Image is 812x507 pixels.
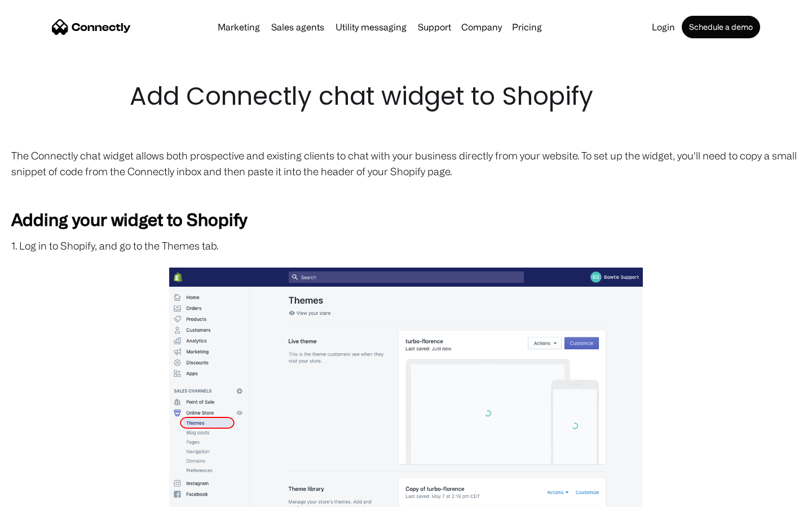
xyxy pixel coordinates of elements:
[11,487,68,503] aside: Language selected: English
[11,210,247,229] strong: Adding your widget to Shopify
[413,23,456,32] a: Support
[461,19,502,35] div: Company
[11,148,801,179] p: The Connectly chat widget allows both prospective and existing clients to chat with your business...
[331,23,411,32] a: Utility messaging
[52,19,131,35] a: home
[213,23,264,32] a: Marketing
[682,16,760,38] a: Schedule a demo
[458,19,505,35] div: Company
[267,23,329,32] a: Sales agents
[507,23,546,32] a: Pricing
[647,23,679,32] a: Login
[130,79,682,114] h1: Add Connectly chat widget to Shopify
[11,238,801,253] p: 1. Log in to Shopify, and go to the Themes tab.
[23,487,68,503] ul: Language list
